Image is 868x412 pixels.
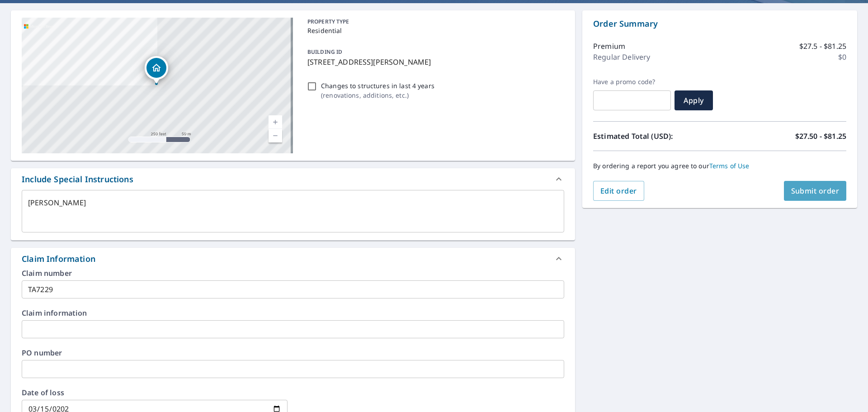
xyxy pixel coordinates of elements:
p: Residential [307,26,561,35]
p: PROPERTY TYPE [307,18,561,26]
p: ( renovations, additions, etc. ) [321,90,434,100]
p: Changes to structures in last 4 years [321,81,434,90]
label: Have a promo code? [593,78,671,86]
button: Submit order [784,181,847,201]
p: By ordering a report you agree to our [593,162,846,170]
div: Dropped pin, building 1, Residential property, 3300 Lawrence Banet Rd Floyds Knobs, IN 47119 [145,56,168,84]
button: Edit order [593,181,644,201]
span: Edit order [600,186,637,196]
p: BUILDING ID [307,48,342,56]
label: PO number [22,349,564,356]
label: Claim number [22,270,564,277]
label: Claim information [22,309,564,317]
button: Apply [675,90,713,110]
p: $27.50 - $81.25 [795,131,846,142]
p: [STREET_ADDRESS][PERSON_NAME] [307,57,561,67]
div: Include Special Instructions [22,173,133,185]
span: Submit order [791,186,840,196]
p: Premium [593,41,625,52]
p: Regular Delivery [593,52,650,62]
span: Apply [682,95,706,105]
p: Estimated Total (USD): [593,131,720,142]
p: $0 [838,52,846,62]
a: Current Level 17, Zoom Out [269,129,282,142]
div: Claim Information [11,248,575,270]
a: Terms of Use [709,161,750,170]
div: Include Special Instructions [11,168,575,190]
div: Claim Information [22,253,95,265]
p: Order Summary [593,18,846,30]
label: Date of loss [22,389,288,396]
a: Current Level 17, Zoom In [269,115,282,129]
p: $27.5 - $81.25 [799,41,846,52]
textarea: [PERSON_NAME] [28,199,558,224]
